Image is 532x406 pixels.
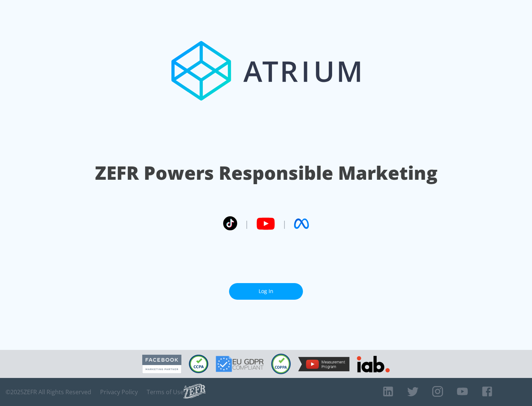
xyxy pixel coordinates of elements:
img: CCPA Compliant [189,355,208,373]
span: © 2025 ZEFR All Rights Reserved [6,388,91,396]
img: YouTube Measurement Program [298,357,349,371]
a: Terms of Use [147,388,184,396]
h1: ZEFR Powers Responsible Marketing [95,160,437,186]
img: Facebook Marketing Partner [142,355,181,374]
a: Privacy Policy [100,388,138,396]
img: GDPR Compliant [216,356,264,372]
img: COPPA Compliant [271,354,291,374]
img: IAB [357,356,390,372]
span: | [245,218,249,229]
a: Log In [229,283,303,300]
span: | [282,218,287,229]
